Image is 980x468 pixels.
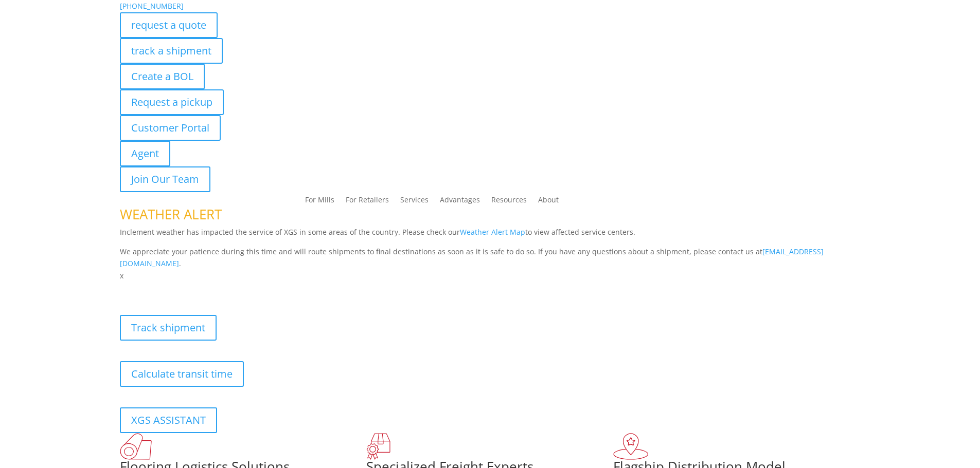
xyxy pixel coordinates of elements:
a: Create a BOL [120,64,205,89]
a: About [538,196,559,208]
b: Visibility, transparency, and control for your entire supply chain. [120,284,349,293]
a: Calculate transit time [120,361,244,387]
a: request a quote [120,12,218,38]
a: XGS ASSISTANT [120,407,217,433]
a: Request a pickup [120,89,224,115]
img: xgs-icon-flagship-distribution-model-red [613,433,649,460]
a: Weather Alert Map [460,227,525,237]
a: For Retailers [346,196,389,208]
a: track a shipment [120,38,223,64]
p: Inclement weather has impacted the service of XGS in some areas of the country. Please check our ... [120,226,861,246]
p: x [120,270,861,282]
a: Agent [120,141,170,166]
a: Track shipment [120,315,217,341]
a: Customer Portal [120,115,221,141]
a: [PHONE_NUMBER] [120,1,184,11]
span: WEATHER ALERT [120,205,222,223]
img: xgs-icon-focused-on-flooring-red [366,433,390,460]
a: Join Our Team [120,166,210,192]
a: Advantages [440,196,480,208]
p: We appreciate your patience during this time and will route shipments to final destinations as so... [120,246,861,270]
img: xgs-icon-total-supply-chain-intelligence-red [120,433,152,460]
a: Resources [491,196,527,208]
a: For Mills [305,196,334,208]
a: Services [400,196,429,208]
